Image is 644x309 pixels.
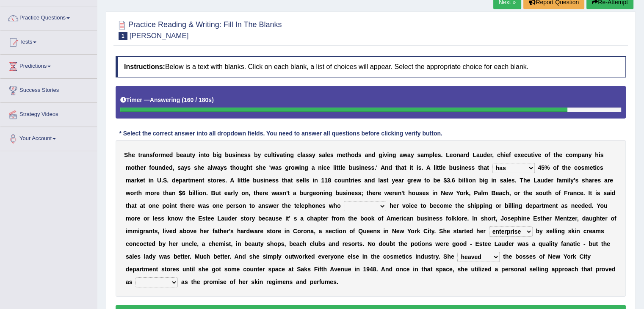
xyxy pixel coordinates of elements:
b: f [153,152,155,158]
b: a [131,177,134,184]
b: s [600,164,603,171]
b: c [524,152,528,158]
b: d [169,164,173,171]
b: e [442,164,446,171]
b: n [200,152,204,158]
b: t [135,164,137,171]
b: i [199,152,200,158]
b: a [183,152,186,158]
b: . [441,152,442,158]
b: o [569,152,573,158]
b: h [595,152,599,158]
h2: Practice Reading & Writing: Fill In The Blanks [116,19,282,40]
b: v [535,152,538,158]
b: n [361,164,365,171]
b: u [480,152,484,158]
b: y [184,164,188,171]
b: i [359,164,361,171]
b: t [273,152,275,158]
b: a [484,164,487,171]
a: Your Account [0,127,97,148]
b: t [211,177,213,184]
b: s [356,164,359,171]
b: r [186,177,188,184]
b: e [219,177,222,184]
b: y [192,152,195,158]
b: r [490,152,492,158]
b: p [578,152,582,158]
b: t [188,177,190,184]
b: % [544,164,550,171]
b: p [429,152,433,158]
b: e [201,164,204,171]
b: l [271,152,273,158]
b: a [312,164,315,171]
b: e [166,152,169,158]
b: t [202,177,205,184]
b: l [333,164,335,171]
div: * Select the correct answer into all dropdown fields. You need to answer all questions before cli... [116,129,446,138]
b: h [556,152,559,158]
b: d [483,152,487,158]
b: b [213,152,216,158]
b: n [461,164,465,171]
b: t [240,177,243,184]
b: o [544,152,548,158]
b: c [574,164,578,171]
span: 1 [119,32,127,40]
b: c [297,152,301,158]
b: v [276,152,280,158]
b: n [158,164,162,171]
b: m [584,164,589,171]
b: h [500,152,504,158]
b: e [487,152,490,158]
b: i [504,152,506,158]
b: d [372,152,376,158]
b: c [264,152,268,158]
b: d [162,164,166,171]
small: [PERSON_NAME] [130,32,189,40]
b: h [137,164,141,171]
b: e [327,152,330,158]
b: i [435,164,437,171]
b: n [318,164,322,171]
b: , [172,164,174,171]
b: u [240,164,243,171]
b: e [514,152,517,158]
b: 4 [538,164,541,171]
b: a [302,152,306,158]
b: i [216,152,218,158]
b: e [140,177,143,184]
b: i [285,152,287,158]
b: i [299,164,301,171]
b: e [506,152,509,158]
b: a [280,152,283,158]
b: a [275,164,279,171]
b: g [392,152,396,158]
b: r [289,164,291,171]
b: n [301,164,305,171]
b: n [146,152,149,158]
b: a [399,152,403,158]
b: h [564,164,568,171]
b: s [194,164,197,171]
b: t [531,152,533,158]
b: Answering [150,97,180,103]
b: w [295,164,299,171]
b: s [149,152,153,158]
b: A [230,177,234,184]
b: e [166,164,169,171]
b: s [468,164,472,171]
b: i [387,152,389,158]
b: s [371,164,375,171]
b: a [182,177,186,184]
b: S [124,152,128,158]
b: l [433,152,434,158]
b: t [204,152,206,158]
b: ' [269,164,271,171]
b: e [365,164,368,171]
b: L [446,152,450,158]
b: i [595,164,597,171]
b: r [144,164,146,171]
b: e [342,164,345,171]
